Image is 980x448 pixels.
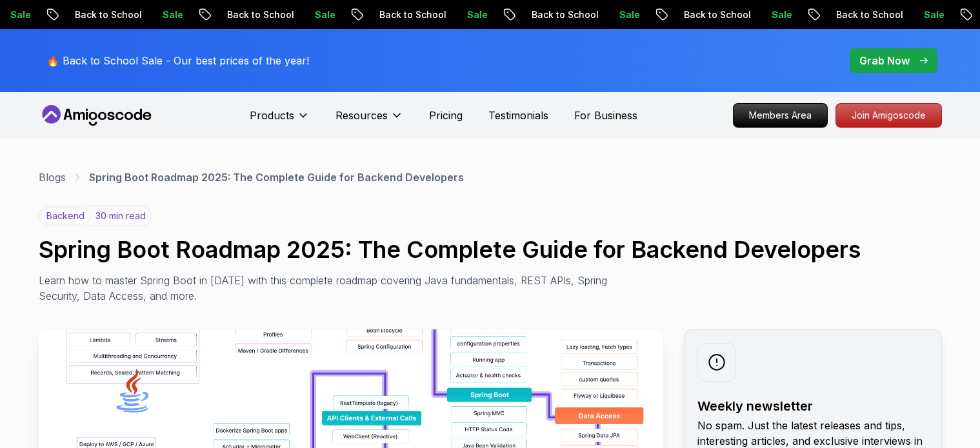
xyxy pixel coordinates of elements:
a: Members Area [733,103,828,128]
p: Back to School [56,8,144,21]
button: Resources [335,108,403,133]
p: Sale [753,8,794,21]
p: Back to School [513,8,601,21]
p: backend [41,208,90,224]
p: 🔥 Back to School Sale - Our best prices of the year! [46,53,309,68]
p: Sale [144,8,185,21]
button: Products [250,108,310,133]
p: Learn how to master Spring Boot in [DATE] with this complete roadmap covering Java fundamentals, ... [39,273,617,304]
p: Back to School [208,8,296,21]
p: Sale [905,8,946,21]
a: Blogs [39,170,66,185]
p: Sale [448,8,490,21]
p: Spring Boot Roadmap 2025: The Complete Guide for Backend Developers [89,170,464,185]
p: Resources [335,108,388,123]
p: Members Area [734,104,827,127]
a: Testimonials [488,108,548,123]
a: For Business [574,108,637,123]
p: Sale [296,8,337,21]
p: Products [250,108,294,123]
p: Sale [601,8,642,21]
p: Back to School [665,8,753,21]
h1: Spring Boot Roadmap 2025: The Complete Guide for Backend Developers [39,237,942,262]
p: 30 min read [95,209,146,222]
p: Back to School [361,8,448,21]
p: Join Amigoscode [836,104,941,127]
a: Pricing [429,108,463,123]
p: Back to School [817,8,905,21]
a: Join Amigoscode [835,103,942,128]
h2: Weekly newsletter [697,397,928,415]
p: Grab Now [859,53,910,68]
